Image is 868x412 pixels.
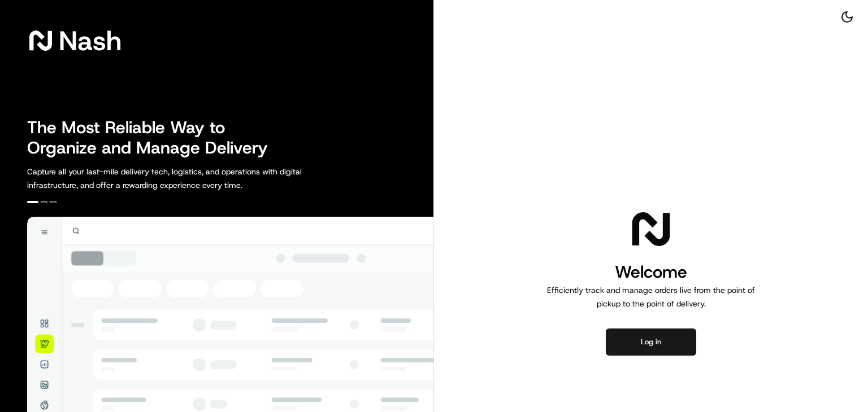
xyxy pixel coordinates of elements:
[59,29,121,52] span: Nash
[606,328,696,356] button: Log in
[27,117,280,158] h2: The Most Reliable Way to Organize and Manage Delivery
[27,165,353,192] p: Capture all your last-mile delivery tech, logistics, and operations with digital infrastructure, ...
[542,261,759,283] h1: Welcome
[542,283,759,310] p: Efficiently track and manage orders live from the point of pickup to the point of delivery.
